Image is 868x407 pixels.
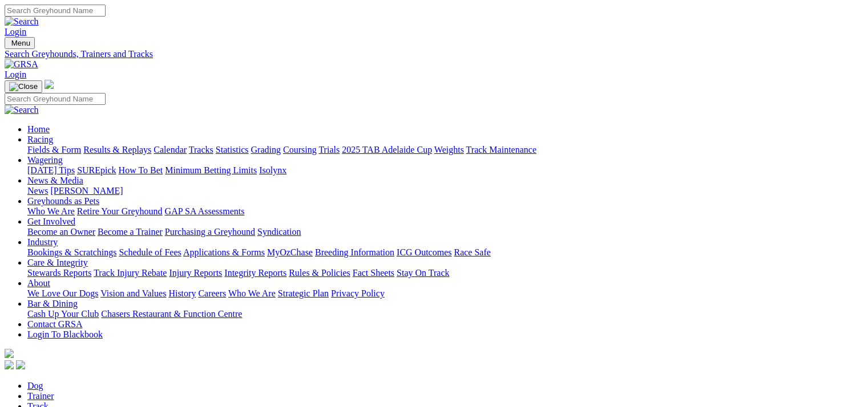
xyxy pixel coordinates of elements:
[5,70,26,79] a: Login
[5,59,38,70] img: GRSA
[165,206,245,216] a: GAP SA Assessments
[27,155,63,165] a: Wagering
[5,80,42,93] button: Toggle navigation
[397,247,451,257] a: ICG Outcomes
[289,268,350,278] a: Rules & Policies
[5,360,14,369] img: facebook.svg
[27,217,75,226] a: Get Involved
[45,80,54,89] img: logo-grsa-white.png
[27,309,863,319] div: Bar & Dining
[101,309,242,319] a: Chasers Restaurant & Function Centre
[165,165,257,175] a: Minimum Betting Limits
[50,186,123,196] a: [PERSON_NAME]
[168,288,196,298] a: History
[5,105,39,115] img: Search
[5,17,39,27] img: Search
[27,176,83,185] a: News & Media
[27,381,43,390] a: Dog
[27,288,98,298] a: We Love Our Dogs
[353,268,394,278] a: Fact Sheets
[5,93,106,105] input: Search
[27,237,58,247] a: Industry
[27,206,863,217] div: Greyhounds as Pets
[27,227,95,237] a: Become an Owner
[183,247,265,257] a: Applications & Forms
[434,145,464,154] a: Weights
[77,206,163,216] a: Retire Your Greyhound
[27,329,103,339] a: Login To Blackbook
[27,227,863,237] div: Get Involved
[259,165,286,175] a: Isolynx
[454,247,490,257] a: Race Safe
[189,145,213,154] a: Tracks
[27,278,50,288] a: About
[27,309,99,319] a: Cash Up Your Club
[27,196,99,206] a: Greyhounds as Pets
[27,247,116,257] a: Bookings & Scratchings
[5,27,26,36] a: Login
[83,145,151,154] a: Results & Replays
[466,145,536,154] a: Track Maintenance
[397,268,449,278] a: Stay On Track
[98,227,163,237] a: Become a Trainer
[5,349,14,358] img: logo-grsa-white.png
[27,165,863,176] div: Wagering
[27,124,50,134] a: Home
[27,145,863,155] div: Racing
[267,247,313,257] a: MyOzChase
[5,49,863,59] a: Search Greyhounds, Trainers and Tracks
[283,145,317,154] a: Coursing
[27,165,75,175] a: [DATE] Tips
[251,145,281,154] a: Grading
[27,247,863,258] div: Industry
[27,186,863,196] div: News & Media
[27,288,863,299] div: About
[224,268,286,278] a: Integrity Reports
[216,145,249,154] a: Statistics
[154,145,187,154] a: Calendar
[318,145,340,154] a: Trials
[342,145,432,154] a: 2025 TAB Adelaide Cup
[27,145,81,154] a: Fields & Form
[11,39,30,47] span: Menu
[27,135,53,144] a: Racing
[100,288,166,298] a: Vision and Values
[119,247,181,257] a: Schedule of Fees
[94,268,167,278] a: Track Injury Rebate
[228,288,276,298] a: Who We Are
[27,258,88,267] a: Care & Integrity
[16,360,25,369] img: twitter.svg
[165,227,255,237] a: Purchasing a Greyhound
[5,5,106,17] input: Search
[257,227,301,237] a: Syndication
[5,37,35,49] button: Toggle navigation
[27,268,91,278] a: Stewards Reports
[169,268,222,278] a: Injury Reports
[9,82,38,91] img: Close
[77,165,116,175] a: SUREpick
[119,165,163,175] a: How To Bet
[278,288,329,298] a: Strategic Plan
[27,186,48,196] a: News
[27,299,78,308] a: Bar & Dining
[198,288,226,298] a: Careers
[315,247,394,257] a: Breeding Information
[27,206,75,216] a: Who We Are
[27,268,863,278] div: Care & Integrity
[27,319,82,329] a: Contact GRSA
[331,288,385,298] a: Privacy Policy
[27,391,54,401] a: Trainer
